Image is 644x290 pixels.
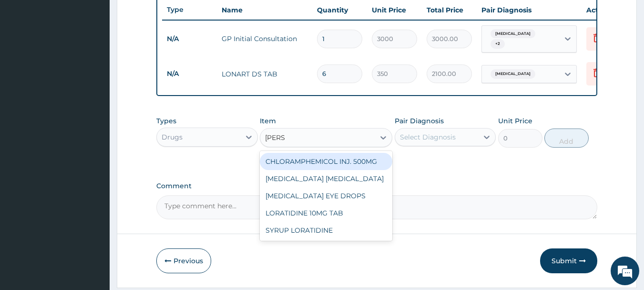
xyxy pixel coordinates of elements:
[400,132,456,142] div: Select Diagnosis
[582,0,629,20] th: Actions
[162,1,217,19] th: Type
[498,116,532,126] label: Unit Price
[544,129,589,148] button: Add
[367,0,422,20] th: Unit Price
[260,153,392,170] div: CHLORAMPHEMICOL INJ. 500MG
[491,39,505,49] span: + 2
[156,248,211,273] button: Previous
[260,116,276,126] label: Item
[50,54,160,66] div: Chat with us now
[422,0,477,20] th: Total Price
[18,48,39,72] img: d_794563401_company_1708531726252_794563401
[260,222,392,239] div: SYRUP LORATIDINE
[491,29,535,39] span: [MEDICAL_DATA]
[217,64,312,84] td: LONART DS TAB
[217,0,312,20] th: Name
[156,5,179,28] div: Minimize live chat window
[55,85,132,182] span: We're online!
[312,0,367,20] th: Quantity
[5,191,182,224] textarea: Type your message and hit 'Enter'
[162,132,183,142] div: Drugs
[260,204,392,222] div: LORATIDINE 10MG TAB
[540,248,597,273] button: Submit
[162,65,217,83] td: N/A
[260,187,392,204] div: [MEDICAL_DATA] EYE DROPS
[156,117,176,125] label: Types
[217,29,312,48] td: GP Initial Consultation
[260,170,392,187] div: [MEDICAL_DATA] [MEDICAL_DATA]
[395,116,444,126] label: Pair Diagnosis
[162,30,217,48] td: N/A
[156,182,598,190] label: Comment
[491,69,535,79] span: [MEDICAL_DATA]
[477,0,582,20] th: Pair Diagnosis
